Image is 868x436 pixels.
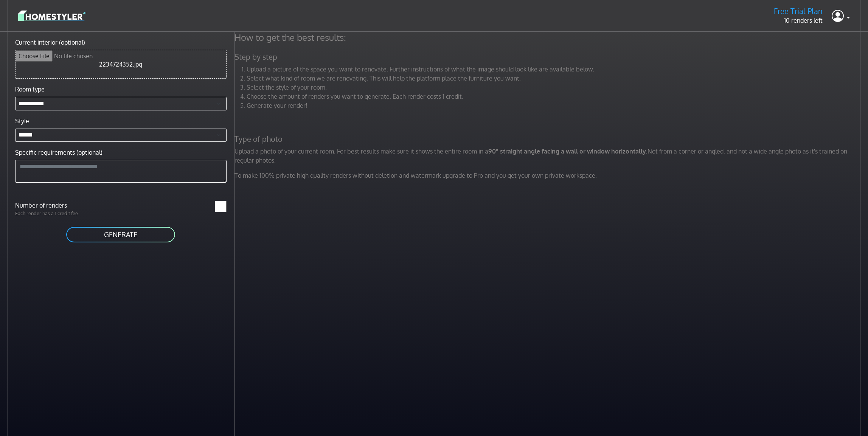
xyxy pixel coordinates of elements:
p: To make 100% private high quality renders without deletion and watermark upgrade to Pro and you g... [230,171,867,180]
img: logo-3de290ba35641baa71223ecac5eacb59cb85b4c7fdf211dc9aaecaaee71ea2f8.svg [18,9,86,22]
button: GENERATE [65,226,176,243]
p: Each render has a 1 credit fee [11,210,121,217]
label: Style [15,116,29,126]
label: Current interior (optional) [15,38,85,47]
h5: Free Trial Plan [774,6,823,16]
label: Number of renders [11,201,121,210]
label: Room type [15,85,45,94]
li: Choose the amount of renders you want to generate. Each render costs 1 credit. [247,92,862,101]
li: Select the style of your room. [247,83,862,92]
h5: Step by step [230,52,867,62]
label: Specific requirements (optional) [15,148,102,157]
h4: How to get the best results: [230,32,867,43]
h5: Type of photo [230,134,867,144]
p: Upload a photo of your current room. For best results make sure it shows the entire room in a Not... [230,147,867,165]
li: Upload a picture of the space you want to renovate. Further instructions of what the image should... [247,65,862,74]
li: Select what kind of room we are renovating. This will help the platform place the furniture you w... [247,74,862,83]
li: Generate your render! [247,101,862,110]
p: 10 renders left [774,16,823,25]
strong: 90° straight angle facing a wall or window horizontally. [488,147,648,155]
